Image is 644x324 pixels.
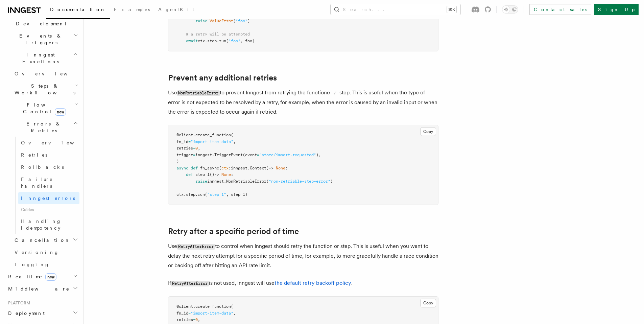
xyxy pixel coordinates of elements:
span: . [247,166,250,170]
span: Overview [21,140,91,145]
a: Inngest errors [18,192,79,204]
span: @client [176,133,193,137]
span: ), [316,153,321,157]
span: -> [214,172,219,177]
a: the default retry backoff policy [275,280,351,286]
span: 0 [195,146,198,151]
span: ( [205,192,207,197]
button: Steps & Workflows [12,80,79,99]
span: Deployment [5,310,45,317]
span: async [176,166,188,170]
span: ) [176,159,179,164]
a: Documentation [46,2,110,19]
span: def [186,172,193,177]
span: step [186,192,195,197]
span: raise [195,19,207,23]
span: run [219,39,226,43]
span: Examples [114,7,150,12]
span: None [221,172,231,177]
span: await [186,39,198,43]
span: "import-item-data" [191,139,233,144]
span: . [205,39,207,43]
span: Guides [18,204,79,215]
span: Logging [15,262,50,267]
span: fn_async [200,166,219,170]
span: . [184,192,186,197]
span: = [193,146,195,151]
button: Local Development [5,11,79,30]
a: Handling idempotency [18,215,79,234]
span: create_function [195,133,231,137]
button: Flow Controlnew [12,99,79,118]
code: RetryAfterError [177,244,215,250]
span: . [193,304,195,309]
a: AgentKit [154,2,198,18]
span: trigger [176,153,193,157]
span: . [224,179,226,184]
span: new [45,273,56,281]
button: Deployment [5,307,79,319]
kbd: ⌘K [447,6,456,13]
span: ( [219,166,221,170]
span: Failure handlers [21,177,53,189]
span: inngest [207,179,224,184]
span: ValueError [210,19,233,23]
span: Events & Triggers [5,32,74,46]
span: : [231,172,233,177]
a: Failure handlers [18,173,79,192]
a: Logging [12,258,79,271]
span: , foo) [240,39,255,43]
code: NonRetriableError [177,90,220,96]
button: Copy [420,299,436,307]
span: TriggerEvent [214,153,243,157]
div: Inngest Functions [5,68,79,271]
a: Examples [110,2,154,18]
span: inngest [231,166,247,170]
span: . [193,133,195,137]
span: , [233,311,236,316]
span: ) [247,19,250,23]
button: Middleware [5,283,79,295]
span: raise [195,179,207,184]
span: , [198,146,200,151]
span: step_1 [195,172,210,177]
span: # a retry will be attempted [186,32,250,37]
span: Documentation [50,7,106,12]
span: = [193,153,195,157]
span: = [257,153,259,157]
a: Rollbacks [18,161,79,173]
span: "non-retriable-step-error" [269,179,330,184]
span: ctx [221,166,229,170]
button: Copy [420,127,436,136]
span: Middleware [5,285,70,292]
span: Rollbacks [21,164,64,170]
span: . [195,192,198,197]
span: Steps & Workflows [12,83,75,96]
span: "import-item-data" [191,311,233,316]
span: "foo" [236,19,247,23]
p: If is not used, Inngest will use . [168,278,438,288]
span: () [210,172,214,177]
a: Sign Up [594,4,639,15]
span: step [207,39,217,43]
span: "step_1" [207,192,226,197]
span: AgentKit [158,7,194,12]
span: 0 [195,317,198,322]
span: ctx [176,192,184,197]
span: retries [176,146,193,151]
span: "foo" [229,39,240,43]
span: . [217,39,219,43]
span: "store/import.requested" [259,153,316,157]
span: Handling idempotency [21,218,62,231]
span: run [198,192,205,197]
span: fn_id [176,139,188,144]
a: Overview [18,137,79,149]
span: create_function [195,304,231,309]
span: Context) [250,166,269,170]
button: Cancellation [12,234,79,246]
button: Events & Triggers [5,30,79,49]
span: Cancellation [12,237,70,244]
span: def [191,166,198,170]
span: ( [231,133,233,137]
p: Use to control when Inngest should retry the function or step. This is useful when you want to de... [168,241,438,270]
